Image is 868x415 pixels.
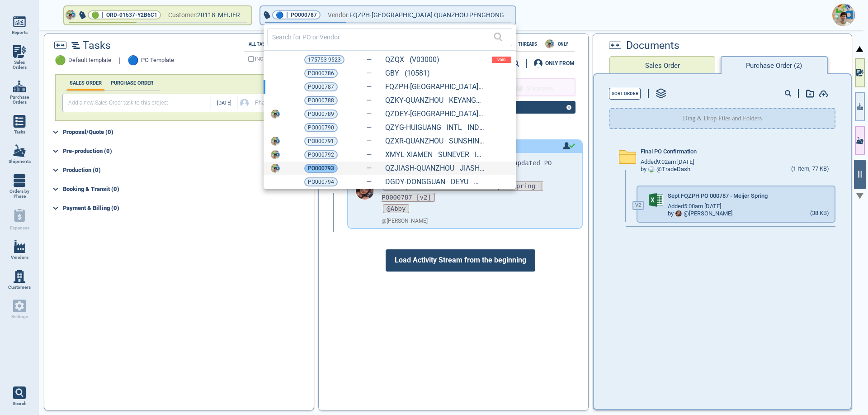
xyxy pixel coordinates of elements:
[308,177,334,186] span: PO000794
[385,69,430,77] a: GBY (10581)
[308,123,334,132] span: PO000790
[385,83,485,91] a: FQZPH-[GEOGRAPHIC_DATA] QUANZHOU PENGHONG (10904)
[308,55,341,64] span: 175753-9523
[308,150,334,159] span: PO000792
[385,96,485,105] a: QZKY-QUANZHOU KEYANG ELEC&TECH (11034)
[271,137,280,146] img: Avatar
[385,178,485,186] a: DGDY-DONGGUAN DEYU METAL PRODUCTS CO., LTD. (V02680)
[308,69,334,78] span: PO000786
[308,96,334,105] span: PO000788
[271,150,280,159] img: Avatar
[308,110,334,119] span: PO000789
[308,82,334,91] span: PO000787
[308,137,334,146] span: PO000791
[272,30,494,43] input: Search for PO or Vendor
[271,110,280,119] img: Avatar
[308,164,334,173] span: PO000793
[385,164,485,172] a: QZJIASH-QUANZHOU JIASHENG METAL & PLASTIC PRODUCTS CO. LTD. (11580)
[385,137,485,145] a: QZXR-QUANZHOU SUNSHINE INDUSTRIAL CO., LTD. (11286)
[385,110,485,118] a: QZDEY-[GEOGRAPHIC_DATA] [GEOGRAPHIC_DATA] DEYAO CR (11139)
[271,164,280,173] img: Avatar
[385,56,439,64] a: QZQX (V03000)
[385,124,485,132] a: QZYG-HUIGUANG INTL INDUSTRIAL (11209)
[385,151,485,159] a: XMYL-XIAMEN SUNEVER IMP AND EXP CO LTD (11437)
